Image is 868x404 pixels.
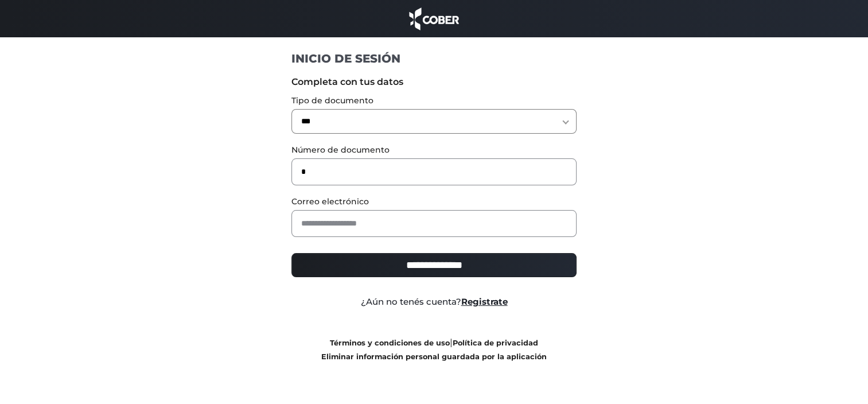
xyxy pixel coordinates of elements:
a: Registrate [461,296,508,307]
a: Política de privacidad [453,339,538,347]
div: ¿Aún no tenés cuenta? [283,296,585,309]
a: Eliminar información personal guardada por la aplicación [321,352,547,361]
img: cober_marca.png [406,6,462,32]
label: Número de documento [291,144,577,156]
a: Términos y condiciones de uso [330,339,450,347]
div: | [283,336,585,363]
label: Tipo de documento [291,95,577,107]
label: Correo electrónico [291,196,577,208]
label: Completa con tus datos [291,75,577,89]
h1: INICIO DE SESIÓN [291,51,577,66]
